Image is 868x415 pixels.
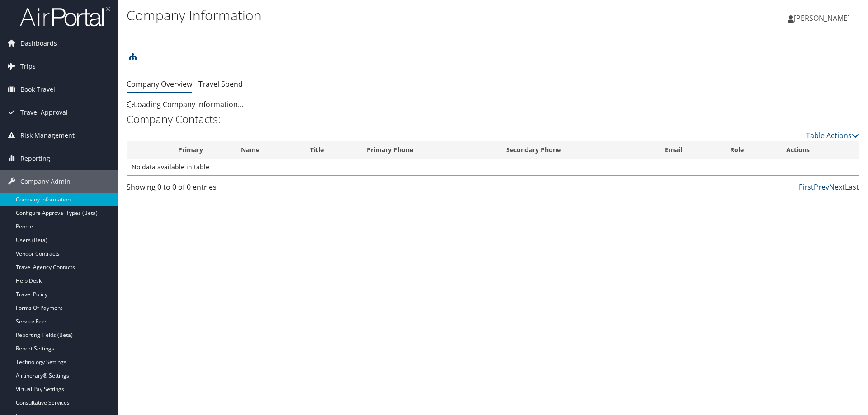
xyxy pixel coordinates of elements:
th: Actions [778,141,859,159]
th: Role [722,141,778,159]
th: Primary Phone [359,141,498,159]
th: Title [302,141,359,159]
div: Showing 0 to 0 of 0 entries [127,182,300,197]
h1: Company Information [127,6,615,25]
th: Email [657,141,722,159]
span: Book Travel [20,78,55,101]
span: Company Admin [20,170,71,193]
span: Risk Management [20,124,75,147]
a: Travel Spend [198,79,243,89]
img: airportal-logo.png [20,6,110,27]
h2: Company Contacts: [127,112,859,127]
th: Secondary Phone [498,141,657,159]
span: Loading Company Information... [127,99,243,109]
th: Primary [148,141,233,159]
span: Reporting [20,147,50,170]
span: Travel Approval [20,101,68,124]
a: Table Actions [806,131,859,140]
a: Last [845,182,859,192]
a: Next [829,182,845,192]
th: Name [233,141,302,159]
span: Trips [20,55,36,78]
span: [PERSON_NAME] [794,13,850,23]
td: No data available in table [127,159,859,175]
a: First [799,182,814,192]
a: Company Overview [127,79,192,89]
a: [PERSON_NAME] [788,5,859,32]
a: Prev [814,182,829,192]
span: Dashboards [20,32,57,55]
